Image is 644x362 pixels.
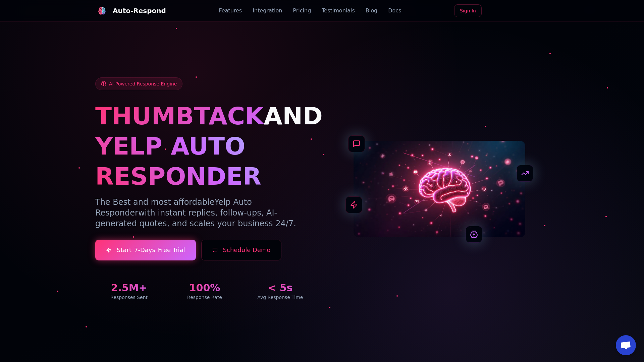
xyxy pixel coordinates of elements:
a: Features [219,7,242,15]
h1: YELP AUTO RESPONDER [95,131,314,191]
div: Avg Response Time [247,294,314,301]
a: Docs [388,7,401,15]
p: The Best and most affordable with instant replies, follow-ups, AI-generated quotes, and scales yo... [95,197,314,229]
span: AI-Powered Response Engine [109,80,177,87]
a: Blog [366,7,377,15]
div: Auto-Respond [113,6,166,15]
span: Yelp Auto Responder [95,197,252,218]
div: Responses Sent [95,294,163,301]
div: < 5s [247,282,314,294]
a: Sign In [454,4,482,17]
span: 7-Days [134,245,155,255]
div: Response Rate [171,294,238,301]
img: AI Neural Network Brain [354,141,525,237]
img: Auto-Respond Logo [98,7,106,15]
iframe: Sign in with Google Button [484,4,552,18]
a: Pricing [293,7,311,15]
a: Integration [253,7,282,15]
a: Start7-DaysFree Trial [95,240,196,260]
span: AND [264,102,323,130]
div: 100% [171,282,238,294]
div: 2.5M+ [95,282,163,294]
a: Auto-Respond LogoAuto-Respond [95,4,166,17]
a: Testimonials [322,7,355,15]
div: Open chat [616,335,636,355]
button: Schedule Demo [201,240,282,260]
span: THUMBTACK [95,102,264,130]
